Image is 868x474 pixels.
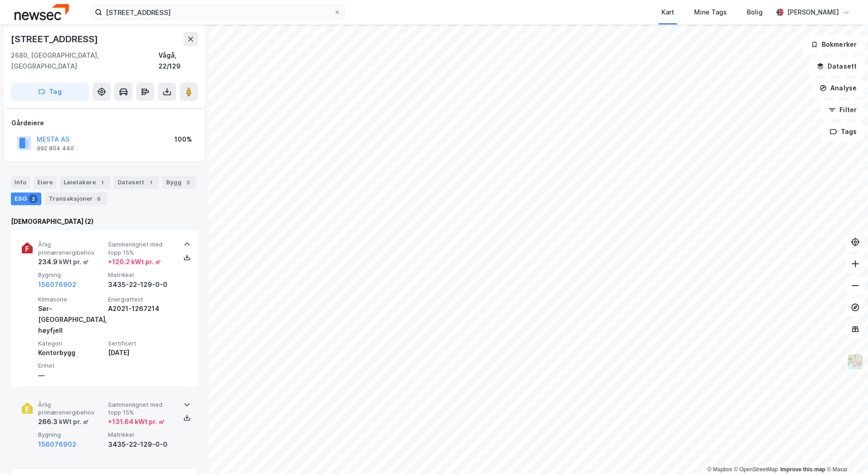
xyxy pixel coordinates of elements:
div: Bygg [163,176,196,189]
div: A2021-1267214 [108,303,174,314]
span: Sammenlignet med topp 15% [108,241,174,257]
input: Søk på adresse, matrikkel, gårdeiere, leietakere eller personer [102,5,334,19]
div: 234.9 [38,257,89,267]
span: Energiattest [108,296,174,303]
div: [STREET_ADDRESS] [11,32,100,46]
span: Matrikkel [108,431,174,439]
div: 1 [146,178,155,187]
div: Mine Tags [694,7,727,18]
div: [DEMOGRAPHIC_DATA] (2) [11,216,198,227]
div: 266.3 [38,416,89,427]
span: Enhet [38,362,104,370]
div: [DATE] [108,347,174,358]
div: + 120.2 kWt pr. ㎡ [108,257,161,267]
div: ESG [11,193,41,205]
span: Årlig primærenergibehov [38,241,104,257]
div: 1 [98,178,107,187]
div: Leietakere [60,176,110,189]
button: Filter [821,101,864,119]
img: Z [847,353,864,370]
span: Bygning [38,271,104,279]
div: 3435-22-129-0-0 [108,279,174,290]
div: Kart [661,7,674,18]
span: Matrikkel [108,271,174,279]
button: 156076902 [38,439,76,450]
button: Tags [822,123,864,141]
button: Tag [11,83,89,101]
div: Kontorbygg [38,347,104,358]
a: Improve this map [780,466,825,473]
div: Kontrollprogram for chat [823,430,868,474]
div: — [38,370,104,381]
div: Gårdeiere [11,118,197,128]
button: Analyse [812,79,864,97]
img: newsec-logo.f6e21ccffca1b3a03d2d.png [15,4,69,20]
div: 6 [94,194,104,203]
span: Klimasone [38,296,104,303]
div: 3435-22-129-0-0 [108,439,174,450]
div: 100% [174,134,192,145]
div: 2 [29,194,38,203]
div: + 131.64 kWt pr. ㎡ [108,416,165,427]
div: kWt pr. ㎡ [58,257,89,267]
div: Datasett [114,176,159,189]
a: OpenStreetMap [734,466,778,473]
span: Sammenlignet med topp 15% [108,401,174,417]
div: 992 804 440 [37,145,74,152]
div: Sør-[GEOGRAPHIC_DATA], høyfjell [38,303,104,336]
div: kWt pr. ㎡ [58,416,89,427]
span: Bygning [38,431,104,439]
span: Årlig primærenergibehov [38,401,104,417]
div: Bolig [747,7,763,18]
span: Sertifisert [108,340,174,347]
div: 3 [183,178,192,187]
div: [PERSON_NAME] [787,7,839,18]
button: Datasett [809,57,864,75]
div: Info [11,176,30,189]
span: Kategori [38,340,104,347]
a: Mapbox [707,466,732,473]
button: Bokmerker [803,35,864,54]
div: 2680, [GEOGRAPHIC_DATA], [GEOGRAPHIC_DATA] [11,50,158,72]
button: 156076902 [38,279,76,290]
div: Vågå, 22/129 [158,50,198,72]
div: Transaksjoner [45,193,107,205]
iframe: Chat Widget [823,430,868,474]
div: Eiere [34,176,56,189]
